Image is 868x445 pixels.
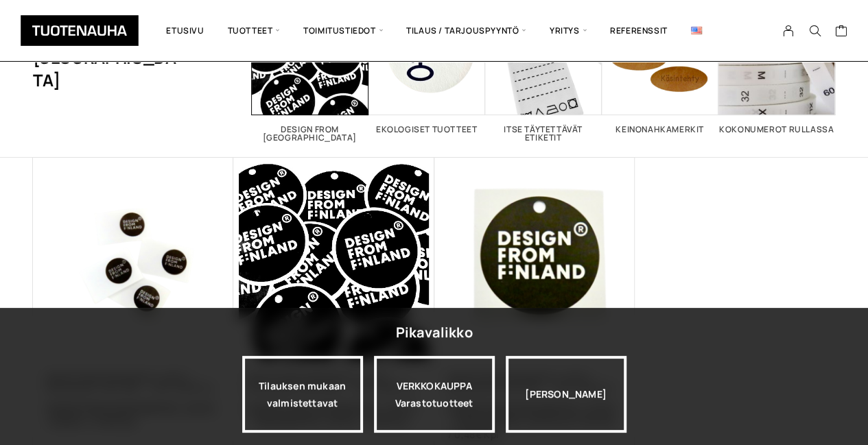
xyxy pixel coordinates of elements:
a: Referenssit [598,10,679,51]
span: Toimitustiedot [292,10,395,51]
h2: Kokonumerot rullassa [718,125,835,134]
span: Tilaus / Tarjouspyyntö [395,10,538,51]
img: Tuotenauha Oy [21,15,139,46]
a: VERKKOKAUPPAVarastotuotteet [374,356,495,433]
div: VERKKOKAUPPA Varastotuotteet [374,356,495,433]
span: Yritys [538,10,598,51]
h2: Design From [GEOGRAPHIC_DATA] [252,125,368,142]
div: Pikavalikko [395,320,472,345]
a: Etusivu [154,10,215,51]
button: Search [801,25,828,37]
h2: Itse täytettävät etiketit [485,125,602,142]
a: Cart [834,24,847,40]
h2: Keinonahkamerkit [602,125,718,134]
img: English [691,27,702,34]
a: My Account [775,25,802,37]
a: Tilauksen mukaan valmistettavat [242,356,363,433]
h2: Ekologiset tuotteet [368,125,485,134]
span: Tuotteet [216,10,292,51]
div: [PERSON_NAME] [506,356,626,433]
